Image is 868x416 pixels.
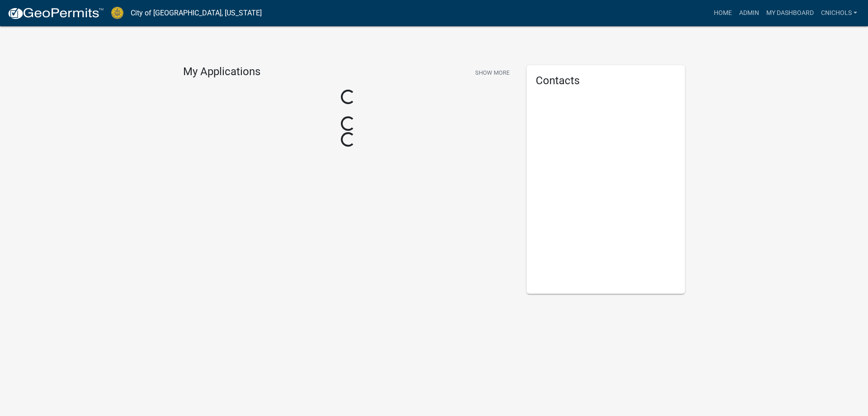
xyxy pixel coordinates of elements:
[763,5,817,22] a: My Dashboard
[111,7,123,19] img: City of Jeffersonville, Indiana
[736,5,763,22] a: Admin
[131,5,262,21] a: City of [GEOGRAPHIC_DATA], [US_STATE]
[536,74,676,87] h5: Contacts
[472,65,513,80] button: Show More
[817,5,861,22] a: cnichols
[183,65,260,79] h4: My Applications
[710,5,736,22] a: Home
